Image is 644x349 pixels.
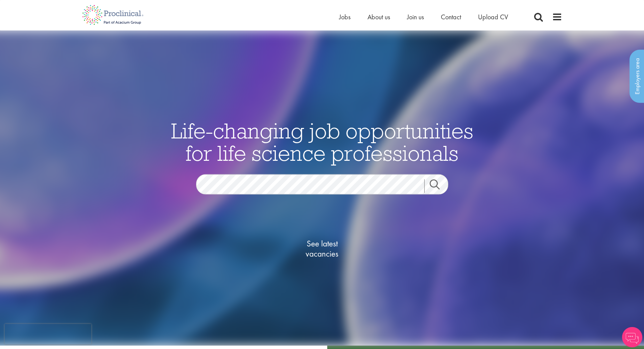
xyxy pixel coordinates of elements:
[424,179,453,193] a: Job search submit button
[288,212,356,286] a: See latestvacancies
[5,324,91,344] iframe: reCAPTCHA
[622,327,642,347] img: Chatbot
[407,13,424,21] a: Join us
[288,239,356,259] span: See latest vacancies
[478,13,508,21] a: Upload CV
[367,13,390,21] a: About us
[171,117,473,167] span: Life-changing job opportunities for life science professionals
[441,13,461,21] a: Contact
[339,13,351,21] a: Jobs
